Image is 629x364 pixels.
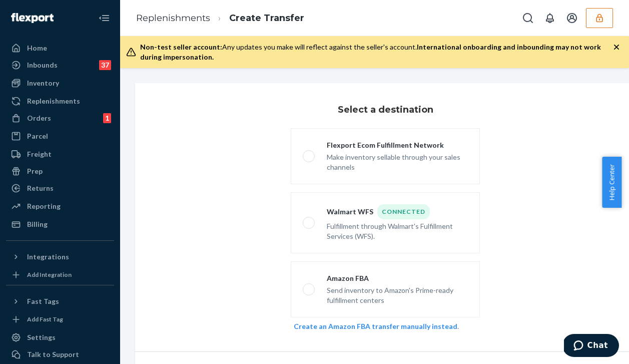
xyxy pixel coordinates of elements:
div: Integrations [27,252,69,262]
img: Flexport logo [11,13,54,23]
a: Reporting [6,198,114,214]
div: . [294,321,477,331]
a: Inventory [6,75,114,91]
button: Fast Tags [6,293,114,309]
div: Flexport Ecom Fulfillment Network [327,140,468,150]
div: Freight [27,149,52,159]
div: Billing [27,219,48,229]
button: Help Center [602,157,621,208]
button: Open account menu [562,8,582,28]
ol: breadcrumbs [128,4,312,33]
a: Home [6,40,114,56]
a: Prep [6,163,114,179]
div: Connected [377,204,430,219]
a: Returns [6,180,114,196]
div: Settings [27,332,56,342]
div: Reporting [27,201,61,211]
a: Freight [6,146,114,162]
div: Walmart WFS [327,204,468,219]
div: Add Integration [27,270,72,279]
div: Orders [27,113,51,123]
button: Close Navigation [94,8,114,28]
a: Replenishments [6,93,114,109]
div: Send inventory to Amazon's Prime-ready fulfillment centers [327,283,468,305]
h3: Select a destination [338,103,433,116]
div: Any updates you make will reflect against the seller's account. [140,42,613,62]
a: Orders1 [6,110,114,126]
a: Create Transfer [229,13,304,24]
div: Prep [27,166,43,176]
div: Returns [27,183,54,193]
a: Billing [6,216,114,232]
a: Inbounds37 [6,57,114,73]
span: Non-test seller account: [140,43,222,51]
div: Home [27,43,47,53]
button: Integrations [6,249,114,265]
button: Open Search Box [518,8,538,28]
div: Fast Tags [27,296,59,306]
div: Add Fast Tag [27,315,63,323]
a: Add Integration [6,269,114,281]
a: Parcel [6,128,114,144]
div: Inbounds [27,60,58,70]
a: Settings [6,329,114,345]
button: Talk to Support [6,346,114,362]
a: Replenishments [136,13,210,24]
div: Amazon FBA [327,273,468,283]
div: Fulfillment through Walmart's Fulfillment Services (WFS). [327,219,468,241]
a: Add Fast Tag [6,313,114,325]
div: Parcel [27,131,48,141]
div: 1 [103,113,111,123]
div: Make inventory sellable through your sales channels [327,150,468,172]
div: 37 [99,60,111,70]
iframe: Opens a widget where you can chat to one of our agents [564,334,619,359]
div: Inventory [27,78,59,88]
a: Create an Amazon FBA transfer manually instead [294,322,457,330]
button: Open notifications [540,8,560,28]
div: Replenishments [27,96,80,106]
div: Talk to Support [27,349,79,359]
